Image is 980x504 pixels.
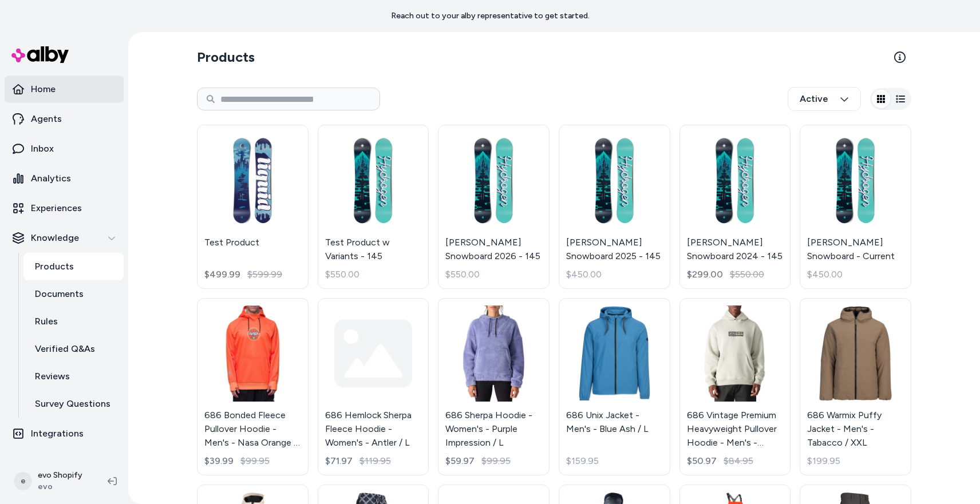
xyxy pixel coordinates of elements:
a: Burton Snowboard 2024 - 145[PERSON_NAME] Snowboard 2024 - 145$299.00$550.00 [679,125,791,289]
p: Home [31,82,56,96]
button: Active [788,87,861,111]
p: Experiences [31,201,82,215]
a: Analytics [5,165,124,192]
p: Integrations [31,427,84,440]
p: Verified Q&As [35,342,95,356]
a: Test ProductTest Product$499.99$599.99 [197,125,309,289]
a: Documents [23,280,124,308]
a: Reviews [23,363,124,390]
img: alby Logo [11,46,69,63]
p: Reviews [35,370,70,383]
a: 686 Vintage Premium Heavyweight Pullover Hoodie - Men's - Limestone / L686 Vintage Premium Heavyw... [679,298,791,476]
a: 686 Bonded Fleece Pullover Hoodie - Men's - Nasa Orange / XL686 Bonded Fleece Pullover Hoodie - M... [197,298,309,476]
span: e [14,472,32,490]
a: Burton Snowboard 2026 - 145[PERSON_NAME] Snowboard 2026 - 145$550.00 [438,125,550,289]
a: Verified Q&As [23,335,124,363]
p: Reach out to your alby representative to get started. [391,10,590,22]
a: Inbox [5,135,124,162]
p: Agents [31,112,62,126]
a: Test Product w Variants - 145Test Product w Variants - 145$550.00 [318,125,429,289]
p: Products [35,260,74,273]
a: Integrations [5,420,124,447]
a: Home [5,76,124,103]
a: Burton Snowboard - Current[PERSON_NAME] Snowboard - Current$450.00 [800,125,911,289]
p: Analytics [31,172,71,185]
a: Rules [23,308,124,335]
span: evo [38,481,82,493]
a: 686 Warmix Puffy Jacket - Men's - Tabacco / XXL686 Warmix Puffy Jacket - Men's - Tabacco / XXL$19... [800,298,911,476]
a: Products [23,253,124,280]
h2: Products [197,48,255,66]
p: Inbox [31,142,54,156]
a: Survey Questions [23,390,124,418]
button: Knowledge [5,224,124,252]
a: Experiences [5,195,124,222]
a: 686 Hemlock Sherpa Fleece Hoodie - Women's - Antler / L$71.97$119.95 [318,298,429,476]
p: Knowledge [31,231,79,245]
p: evo Shopify [38,470,82,481]
p: Survey Questions [35,397,110,411]
a: 686 Unix Jacket - Men's - Blue Ash / L686 Unix Jacket - Men's - Blue Ash / L$159.95 [559,298,670,476]
a: Burton Snowboard 2025 - 145[PERSON_NAME] Snowboard 2025 - 145$450.00 [559,125,670,289]
a: Agents [5,105,124,133]
p: Rules [35,315,58,328]
p: Documents [35,287,84,301]
a: 686 Sherpa Hoodie - Women's - Purple Impression / L686 Sherpa Hoodie - Women's - Purple Impressio... [438,298,550,476]
button: eevo Shopifyevo [7,463,98,499]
